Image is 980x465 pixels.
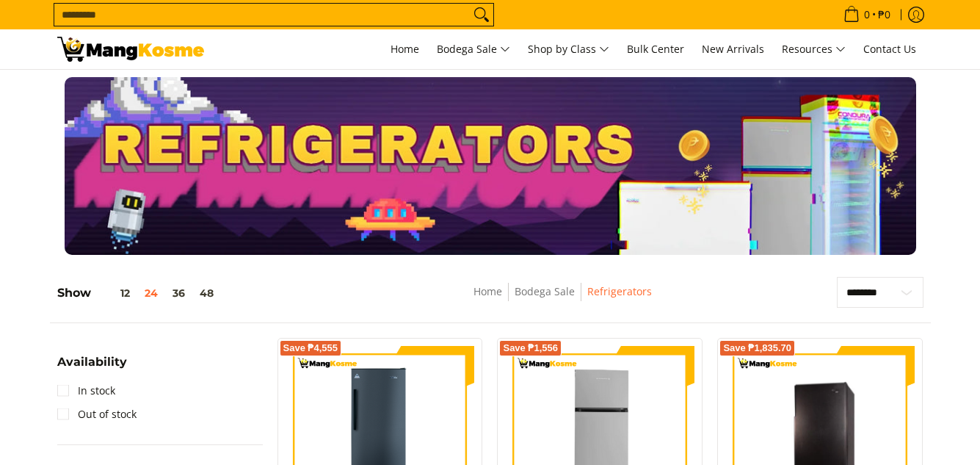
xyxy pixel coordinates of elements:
a: New Arrivals [694,29,772,69]
button: 48 [192,287,221,299]
nav: Breadcrumbs [366,283,759,316]
span: Contact Us [863,42,916,56]
a: Bulk Center [620,29,692,69]
span: ₱0 [876,10,893,20]
a: Refrigerators [587,284,652,298]
span: Save ₱1,835.70 [723,344,791,353]
span: Resources [782,40,846,59]
a: Home [383,29,427,69]
button: 12 [91,287,137,299]
span: Home [391,42,419,56]
button: Search [470,4,493,26]
span: New Arrivals [702,42,764,56]
summary: Open [57,356,127,379]
span: Save ₱1,556 [503,344,558,353]
span: Save ₱4,555 [283,344,338,353]
a: In stock [57,379,115,403]
span: Bulk Center [627,42,684,56]
a: Bodega Sale [429,29,518,69]
a: Home [473,284,502,298]
a: Shop by Class [520,29,617,69]
span: Bodega Sale [437,40,510,59]
button: 36 [165,287,192,299]
img: Bodega Sale Refrigerator l Mang Kosme: Home Appliances Warehouse Sale [57,37,204,62]
h5: Show [57,286,221,300]
a: Resources [774,29,853,69]
span: 0 [862,10,872,20]
span: • [839,7,895,23]
a: Contact Us [856,29,923,69]
a: Bodega Sale [515,284,575,298]
a: Out of stock [57,403,137,426]
span: Shop by Class [528,40,609,59]
nav: Main Menu [219,29,923,69]
span: Availability [57,356,127,368]
button: 24 [137,287,165,299]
